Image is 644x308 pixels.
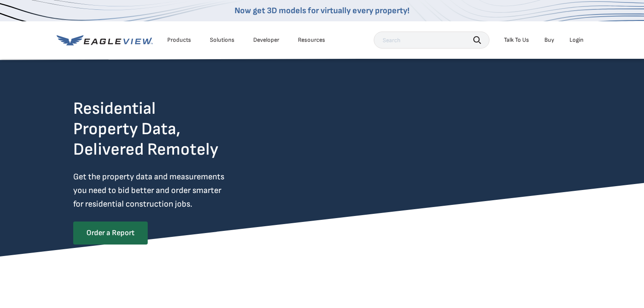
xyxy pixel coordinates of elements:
[167,36,191,44] div: Products
[374,32,489,49] input: Search
[235,6,409,16] a: Now get 3D models for virtually every property!
[73,170,260,211] p: Get the property data and measurements you need to bid better and order smarter for residential c...
[504,36,529,44] div: Talk To Us
[210,36,235,44] div: Solutions
[253,36,279,44] a: Developer
[73,98,218,160] h2: Residential Property Data, Delivered Remotely
[544,36,554,44] a: Buy
[73,222,148,245] a: Order a Report
[298,36,325,44] div: Resources
[570,36,584,44] div: Login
